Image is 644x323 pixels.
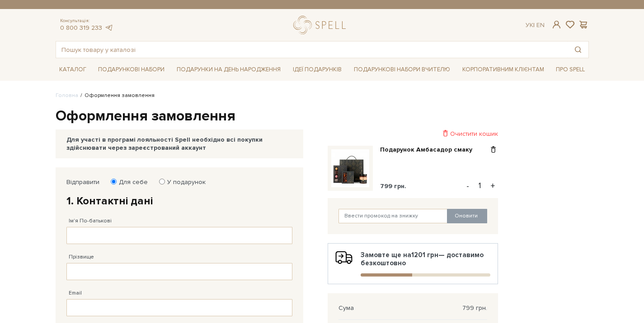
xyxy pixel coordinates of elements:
a: Каталог [56,63,90,77]
div: Для участі в програмі лояльності Spell необхідно всі покупки здійснювати через зареєстрований акк... [66,136,292,152]
a: Ідеї подарунків [289,63,345,77]
a: Корпоративним клієнтам [459,63,548,77]
button: + [488,179,498,193]
button: Оновити [447,209,487,223]
a: Подарунки на День народження [173,63,284,77]
a: telegram [104,24,113,32]
span: | [533,21,535,29]
label: Ім'я По-батькові [69,217,112,225]
h1: Оформлення замовлення [56,107,589,126]
label: Для себе [113,178,148,186]
input: Пошук товару у каталозі [56,42,568,58]
label: У подарунок [161,178,206,186]
span: Сума [338,304,354,312]
b: 1201 грн [411,251,438,259]
span: 799 грн. [380,182,406,190]
input: Для себе [111,179,117,185]
a: Подарункові набори Вчителю [350,62,454,77]
button: Пошук товару у каталозі [568,42,588,58]
div: Замовте ще на — доставимо безкоштовно [335,251,490,277]
a: logo [293,16,350,34]
span: Консультація: [60,18,113,24]
a: 0 800 319 233 [60,24,102,32]
li: Оформлення замовлення [78,92,155,100]
button: - [463,179,472,193]
a: Подарункові набори [94,63,168,77]
input: У подарунок [159,179,165,185]
label: Email [69,289,82,297]
a: Головна [56,92,78,99]
div: Очистити кошик [328,129,498,138]
a: Подарунок Амбасадор смаку [380,146,479,154]
span: 799 грн. [462,304,487,312]
img: Подарунок Амбасадор смаку [331,149,369,187]
input: Ввести промокод на знижку [338,209,448,223]
label: Прізвище [69,253,94,261]
label: Відправити [66,178,99,186]
a: Про Spell [552,63,588,77]
a: En [536,21,545,29]
h2: 1. Контактні дані [66,194,292,208]
div: Ук [526,21,545,29]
